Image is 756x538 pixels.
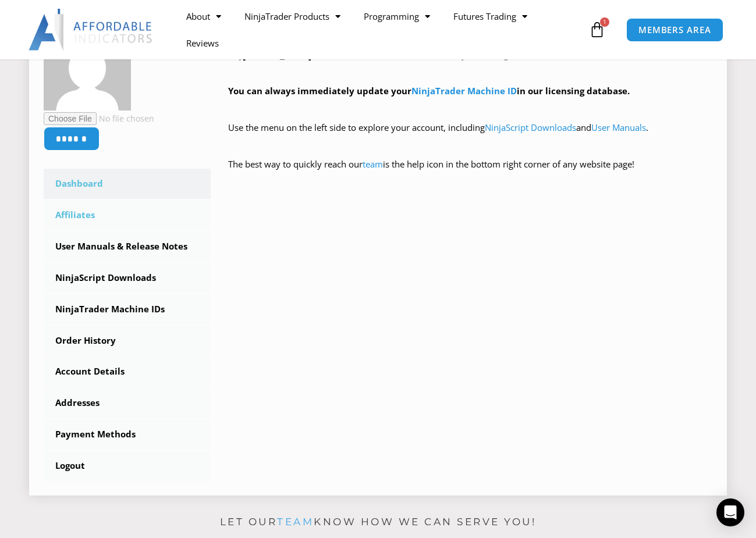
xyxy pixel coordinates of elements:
[442,3,539,30] a: Futures Trading
[600,17,609,27] span: 1
[44,357,211,387] a: Account Details
[44,169,211,480] nav: Account pages
[277,516,314,528] a: team
[572,13,623,47] a: 1
[228,28,712,189] div: Hey ! Welcome to the Members Area. Thank you for being a valuable customer!
[44,263,211,293] a: NinjaScript Downloads
[626,18,723,42] a: MEMBERS AREA
[44,419,211,450] a: Payment Methods
[29,9,154,51] img: LogoAI | Affordable Indicators – NinjaTrader
[44,388,211,418] a: Addresses
[411,85,517,97] a: NinjaTrader Machine ID
[363,158,383,170] a: team
[175,3,586,56] nav: Menu
[44,294,211,325] a: NinjaTrader Machine IDs
[591,122,646,133] a: User Manuals
[44,169,211,199] a: Dashboard
[228,120,712,152] p: Use the menu on the left side to explore your account, including and .
[485,122,576,133] a: NinjaScript Downloads
[716,498,744,526] div: Open Intercom Messenger
[352,3,442,30] a: Programming
[175,3,233,30] a: About
[228,85,630,97] strong: You can always immediately update your in our licensing database.
[44,200,211,230] a: Affiliates
[44,231,211,262] a: User Manuals & Release Notes
[44,451,211,481] a: Logout
[233,3,352,30] a: NinjaTrader Products
[44,23,131,111] img: 306a39d853fe7ca0a83b64c3a9ab38c2617219f6aea081d20322e8e32295346b
[228,156,712,189] p: The best way to quickly reach our is the help icon in the bottom right corner of any website page!
[44,326,211,356] a: Order History
[175,30,230,56] a: Reviews
[638,26,711,34] span: MEMBERS AREA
